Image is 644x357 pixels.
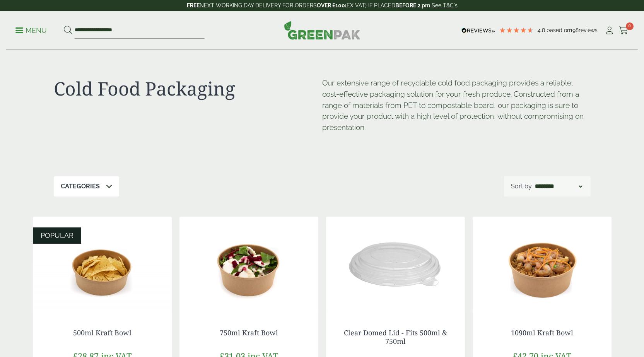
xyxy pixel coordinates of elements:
img: Kraft Bowl 750ml with Goats Cheese Salad Open [179,217,318,313]
a: 500ml Kraft Bowl [73,328,132,337]
img: Kraft Bowl 500ml with Nachos [33,217,172,313]
i: My Account [605,27,614,34]
a: 750ml Kraft Bowl [220,328,278,337]
strong: BEFORE 2 pm [395,2,430,9]
a: See T&C's [432,2,458,9]
span: 198 [570,27,579,33]
i: Cart [619,27,629,34]
img: Kraft Bowl 1090ml with Prawns and Rice [473,217,612,313]
p: Menu [15,26,47,35]
img: Clear Domed Lid - Fits 750ml-0 [326,217,465,313]
div: 4.79 Stars [499,27,534,34]
a: 1090ml Kraft Bowl [511,328,573,337]
span: Based on [547,27,570,33]
span: 0 [626,22,634,30]
span: POPULAR [41,231,73,239]
span: reviews [579,27,598,33]
p: Our extensive range of recyclable cold food packaging provides a reliable, cost-effective packagi... [322,77,591,133]
a: Menu [15,26,47,34]
p: Categories [61,182,100,191]
strong: FREE [187,2,200,9]
img: REVIEWS.io [461,28,495,33]
img: GreenPak Supplies [284,21,360,39]
strong: OVER £100 [317,2,345,9]
a: 0 [619,25,629,36]
h1: Cold Food Packaging [54,77,322,100]
span: 4.8 [538,27,547,33]
p: Sort by [511,182,532,191]
select: Shop order [533,182,584,191]
a: Clear Domed Lid - Fits 500ml & 750ml [344,328,447,346]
